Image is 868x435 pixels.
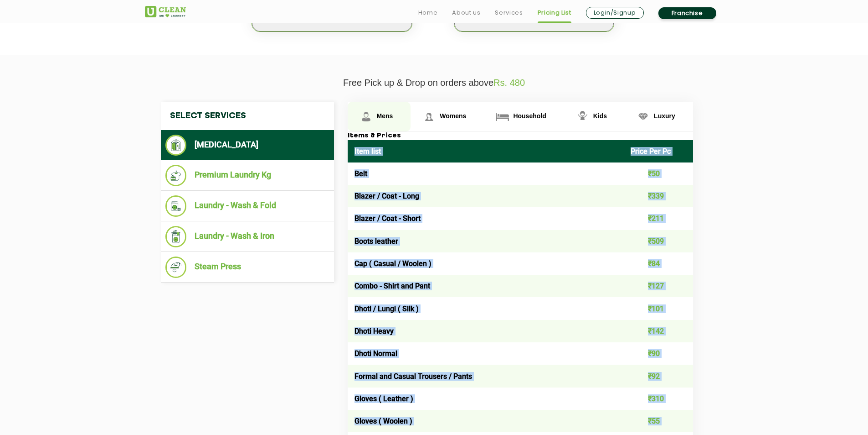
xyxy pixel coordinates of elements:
a: Franchise [658,7,716,19]
img: Premium Laundry Kg [165,165,187,186]
td: ₹310 [624,388,693,410]
a: Services [495,7,523,18]
h4: Select Services [161,102,334,130]
td: Dhoti Heavy [348,320,624,342]
td: Dhoti Normal [348,342,624,365]
span: Womens [440,112,466,120]
td: Gloves ( Leather ) [348,388,624,410]
td: ₹92 [624,365,693,387]
img: Kids [575,109,591,125]
img: Laundry - Wash & Fold [165,195,187,217]
td: Blazer / Coat - Short [348,207,624,230]
td: ₹339 [624,185,693,207]
td: ₹50 [624,162,693,185]
th: Item list [348,140,624,162]
p: Free Pick up & Drop on orders above [145,78,724,88]
span: Mens [377,112,393,120]
td: Combo - Shirt and Pant [348,275,624,297]
td: Blazer / Coat - Long [348,185,624,207]
img: Steam Press [165,257,187,278]
img: Luxury [635,109,651,125]
img: Household [494,109,510,125]
li: Steam Press [165,257,329,278]
td: ₹101 [624,297,693,320]
th: Price Per Pc [624,140,693,162]
span: Household [513,112,546,120]
img: Dry Cleaning [165,135,187,156]
td: Cap ( Casual / Woolen ) [348,252,624,275]
td: ₹127 [624,275,693,297]
td: ₹55 [624,410,693,432]
li: Premium Laundry Kg [165,165,329,186]
img: Womens [421,109,437,125]
td: ₹509 [624,230,693,252]
li: Laundry - Wash & Fold [165,195,329,217]
a: Home [418,7,438,18]
td: Belt [348,162,624,185]
a: About us [452,7,480,18]
td: ₹84 [624,252,693,275]
a: Login/Signup [586,7,644,19]
span: Kids [593,112,607,120]
td: ₹90 [624,342,693,365]
td: Dhoti / Lungi ( Silk ) [348,297,624,320]
span: Rs. 480 [493,78,525,88]
img: UClean Laundry and Dry Cleaning [145,6,186,17]
td: ₹142 [624,320,693,342]
td: Boots leather [348,230,624,252]
h3: Items & Prices [348,132,693,140]
span: Luxury [654,112,675,120]
td: Formal and Casual Trousers / Pants [348,365,624,387]
li: Laundry - Wash & Iron [165,226,329,247]
img: Laundry - Wash & Iron [165,226,187,247]
img: Mens [358,109,374,125]
li: [MEDICAL_DATA] [165,135,329,156]
td: ₹211 [624,207,693,230]
td: Gloves ( Woolen ) [348,410,624,432]
a: Pricing List [538,7,571,18]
